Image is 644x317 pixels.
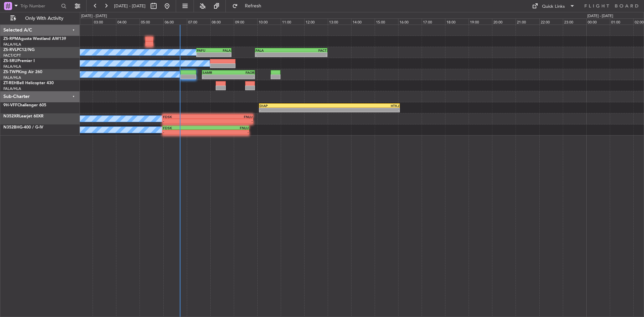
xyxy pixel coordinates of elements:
[206,126,249,130] div: FNLU
[469,18,492,24] div: 19:00
[256,53,291,57] div: -
[197,48,214,52] div: PAFU
[3,59,17,63] span: ZS-SRU
[3,59,35,63] a: ZS-SRUPremier I
[69,18,93,24] div: 02:00
[529,1,578,11] button: Quick Links
[239,4,267,8] span: Refresh
[3,103,17,107] span: 9H-VFF
[257,18,281,24] div: 10:00
[328,18,351,24] div: 13:00
[3,114,19,118] span: N352XR
[229,1,269,11] button: Refresh
[214,53,231,57] div: -
[3,75,21,80] a: FALA/HLA
[187,18,210,24] div: 07:00
[3,70,42,74] a: ZS-TWPKing Air 260
[260,108,329,112] div: -
[163,115,208,119] div: FDSK
[3,125,43,129] a: N352BHG-400 / G-IV
[563,18,586,24] div: 23:00
[610,18,633,24] div: 01:00
[281,18,304,24] div: 11:00
[291,48,327,52] div: FACT
[3,86,21,91] a: FALA/HLA
[3,103,46,107] a: 9H-VFFChallenger 605
[539,18,563,24] div: 22:00
[116,18,140,24] div: 04:00
[291,53,327,57] div: -
[351,18,375,24] div: 14:00
[492,18,516,24] div: 20:00
[260,104,329,108] div: DIAP
[586,18,610,24] div: 00:00
[542,3,565,10] div: Quick Links
[3,48,35,52] a: ZS-RVLPC12/NG
[93,18,116,24] div: 03:00
[228,70,254,74] div: FAOR
[3,53,21,58] a: FACT/CPT
[256,48,291,52] div: FALA
[140,18,163,24] div: 05:00
[3,37,18,41] span: ZS-RPM
[163,126,206,130] div: FDSK
[587,13,613,19] div: [DATE] - [DATE]
[206,130,249,134] div: -
[17,16,71,21] span: Only With Activity
[516,18,539,24] div: 21:00
[3,70,18,74] span: ZS-TWP
[304,18,328,24] div: 12:00
[203,75,228,79] div: -
[114,3,146,9] span: [DATE] - [DATE]
[445,18,469,24] div: 18:00
[20,1,59,11] input: Trip Number
[398,18,422,24] div: 16:00
[329,104,399,108] div: HTKJ
[7,13,73,24] button: Only With Activity
[3,81,17,85] span: ZT-REH
[3,48,17,52] span: ZS-RVL
[208,115,252,119] div: FNLU
[203,70,228,74] div: SAMR
[214,48,231,52] div: FALA
[163,130,206,134] div: -
[3,114,44,118] a: N352XRLearjet 60XR
[3,125,19,129] span: N352BH
[81,13,107,19] div: [DATE] - [DATE]
[163,18,187,24] div: 06:00
[3,37,66,41] a: ZS-RPMAgusta Westland AW139
[3,81,54,85] a: ZT-REHBell Helicopter 430
[228,75,254,79] div: -
[375,18,398,24] div: 15:00
[422,18,445,24] div: 17:00
[208,119,252,123] div: -
[3,42,21,47] a: FALA/HLA
[163,119,208,123] div: -
[210,18,234,24] div: 08:00
[197,53,214,57] div: -
[329,108,399,112] div: -
[234,18,257,24] div: 09:00
[3,64,21,69] a: FALA/HLA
